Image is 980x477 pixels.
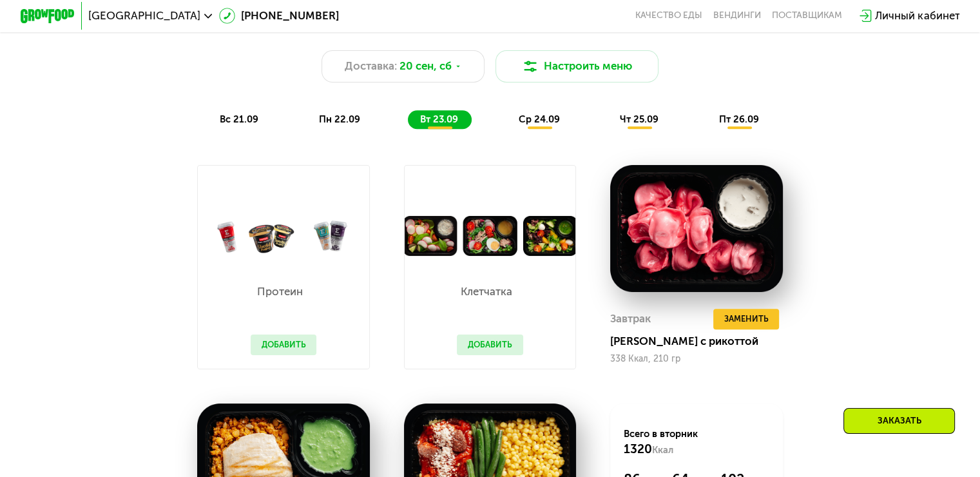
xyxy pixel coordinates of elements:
[319,113,360,125] span: пн 22.09
[88,10,200,21] span: [GEOGRAPHIC_DATA]
[652,444,673,456] span: Ккал
[724,312,768,326] span: Заменить
[610,335,793,348] div: [PERSON_NAME] с рикоттой
[620,113,658,125] span: чт 25.09
[399,58,452,74] span: 20 сен, сб
[719,113,759,125] span: пт 26.09
[610,309,651,329] div: Завтрак
[713,309,780,329] button: Заменить
[420,113,458,125] span: вт 23.09
[624,427,769,457] div: Всего в вторник
[519,113,560,125] span: ср 24.09
[220,113,258,125] span: вс 21.09
[635,10,702,21] a: Качество еды
[772,10,842,21] div: поставщикам
[457,335,523,355] button: Добавить
[345,58,397,74] span: Доставка:
[843,408,955,434] div: Заказать
[251,286,311,297] p: Протеин
[251,335,317,355] button: Добавить
[713,10,761,21] a: Вендинги
[875,8,959,24] div: Личный кабинет
[457,286,517,297] p: Клетчатка
[219,8,339,24] a: [PHONE_NUMBER]
[610,354,783,364] div: 338 Ккал, 210 гр
[624,442,652,456] span: 1320
[495,50,659,83] button: Настроить меню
